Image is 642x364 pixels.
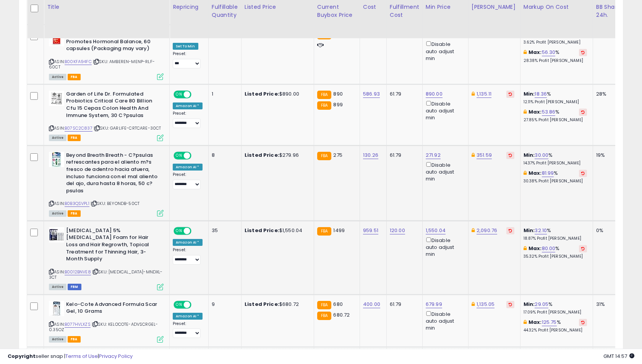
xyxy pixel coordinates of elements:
[524,319,587,333] div: %
[477,301,494,308] a: 1,135.05
[173,102,203,109] div: Amazon AI *
[49,284,66,290] span: All listings currently available for purchase on Amazon
[596,3,624,19] div: BB Share 24h.
[91,200,139,206] span: | SKU: BEYONDB-50CT
[535,227,547,234] a: 32.10
[49,210,66,217] span: All listings currently available for purchase on Amazon
[524,90,535,97] b: Min:
[524,49,587,63] div: %
[524,40,587,45] p: 3.62% Profit [PERSON_NAME]
[426,227,446,234] a: 1,550.04
[65,321,91,328] a: B077HVLXZS
[49,152,164,216] div: ASIN:
[363,3,383,11] div: Cost
[49,91,64,106] img: 516Bc1oHiGL._SL40_.jpg
[529,49,542,56] b: Max:
[542,108,556,116] a: 53.86
[477,227,497,234] a: 2,090.76
[390,3,419,19] div: Fulfillment Cost
[174,227,184,234] span: ON
[190,91,203,97] span: OFF
[49,336,66,343] span: All listings currently available for purchase on Amazon
[603,353,634,360] span: 2025-10-13 14:57 GMT
[65,269,91,275] a: B0012BNVE8
[49,227,64,242] img: 516InJ9CaqL._SL40_.jpg
[333,227,345,234] span: 1499
[245,90,279,97] b: Listed Price:
[66,301,159,317] b: Kelo-Cote Advanced Formula Scar Gel, 10 Grams
[212,152,235,159] div: 8
[426,99,462,121] div: Disable auto adjust min
[363,151,378,159] a: 130.26
[49,301,64,316] img: 41u6XxCaM9L._SL40_.jpg
[390,301,417,308] div: 61.79
[49,31,64,46] img: 41yKCOsmJJL._SL40_.jpg
[524,227,587,241] div: %
[390,152,417,159] div: 61.79
[317,91,331,99] small: FBA
[65,200,89,207] a: B0B3QSVPL1
[49,135,66,141] span: All listings currently available for purchase on Amazon
[49,269,163,280] span: | SKU: [MEDICAL_DATA]-MNDXL-3CT
[245,301,308,308] div: $680.72
[68,336,81,343] span: FBA
[363,301,380,308] a: 400.00
[390,227,405,234] a: 120.00
[524,245,587,259] div: %
[317,152,331,160] small: FBA
[49,321,158,333] span: | SKU: KELOCOTE-ADVSCRGEL-0.35OZ
[363,90,380,98] a: 586.93
[524,161,587,166] p: 14.37% Profit [PERSON_NAME]
[524,3,590,11] div: Markup on Cost
[524,179,587,184] p: 30.38% Profit [PERSON_NAME]
[49,301,164,342] div: ASIN:
[524,109,587,123] div: %
[317,3,357,19] div: Current Buybox Price
[68,210,81,217] span: FBA
[596,301,621,308] div: 31%
[426,151,441,159] a: 271.92
[245,151,279,159] b: Listed Price:
[426,301,442,308] a: 679.99
[426,90,443,98] a: 890.00
[596,227,621,234] div: 0%
[542,49,556,56] a: 56.30
[524,236,587,241] p: 18.87% Profit [PERSON_NAME]
[333,101,342,108] span: 899
[173,247,203,265] div: Preset:
[426,3,465,11] div: Min Price
[542,318,557,326] a: 125.75
[524,254,587,259] p: 35.32% Profit [PERSON_NAME]
[581,171,585,175] i: Revert to store-level Max Markup
[524,91,587,105] div: %
[190,227,203,234] span: OFF
[333,311,350,318] span: 680.72
[173,239,203,246] div: Amazon AI *
[66,227,159,265] b: [MEDICAL_DATA] 5% [MEDICAL_DATA] Foam for Hair Loss and Hair Regrowth, Topical Treatment for Thin...
[390,91,417,97] div: 61.79
[174,301,184,308] span: ON
[212,3,238,19] div: Fulfillable Quantity
[47,3,166,11] div: Title
[49,58,155,70] span: | SKU: AMBEREN-MENP-RLF-60CT
[94,125,161,131] span: | SKU: GARLIFE-CRTCARE-30CT
[245,227,308,234] div: $1,550.04
[173,172,203,189] div: Preset:
[245,152,308,159] div: $279.96
[49,91,164,140] div: ASIN:
[596,91,621,97] div: 28%
[524,310,587,315] p: 17.09% Profit [PERSON_NAME]
[212,227,235,234] div: 35
[245,227,279,234] b: Listed Price:
[542,245,556,252] a: 80.00
[317,227,331,236] small: FBA
[65,58,92,65] a: B00KFA94FC
[173,51,203,68] div: Preset:
[212,91,235,97] div: 1
[66,152,159,196] b: Beyond Breath Breath - C?psulas refrescantes para el aliento m?s fresco de adentro hacia afuera, ...
[99,353,133,360] a: Privacy Policy
[49,31,164,79] div: ASIN:
[68,284,81,290] span: FBM
[173,111,203,128] div: Preset:
[8,353,133,360] div: seller snap | |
